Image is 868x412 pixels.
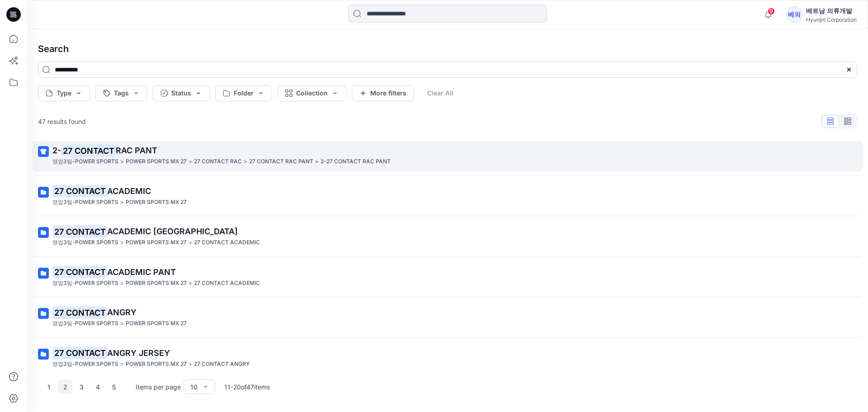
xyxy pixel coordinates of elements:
mark: 27 CONTACT [52,265,107,278]
button: 4 [90,379,105,394]
p: POWER SPORTS MX 27 [126,319,187,328]
span: ANGRY [107,308,137,317]
p: > [244,157,247,166]
p: > [315,157,319,166]
p: > [120,157,124,166]
button: 2 [58,379,72,394]
p: 영업3팀-POWER SPORTS [52,319,118,328]
p: POWER SPORTS MX 27 [126,198,187,207]
a: 27 CONTACTANGRY JERSEY영업3팀-POWER SPORTS>POWER SPORTS MX 27>27 CONTACT ANGRY [33,341,863,374]
p: 영업3팀-POWER SPORTS [52,279,118,288]
a: 27 CONTACTACADEMIC영업3팀-POWER SPORTS>POWER SPORTS MX 27 [33,180,863,213]
p: 27 CONTACT RAC [194,157,242,166]
p: 영업3팀-POWER SPORTS [52,157,118,166]
p: > [189,360,192,369]
button: Tags [95,85,147,101]
button: More filters [352,85,414,101]
p: > [120,319,124,328]
p: > [189,279,192,288]
p: POWER SPORTS MX 27 [126,360,187,369]
p: > [120,198,124,207]
span: ACADEMIC [GEOGRAPHIC_DATA] [107,227,238,236]
mark: 27 CONTACT [52,346,107,359]
div: 베트남 의류개발 [806,5,857,16]
button: Collection [278,85,346,101]
span: ANGRY JERSEY [107,348,170,358]
p: 27 CONTACT RAC PANT [249,157,313,166]
span: ACADEMIC PANT [107,267,176,277]
span: ACADEMIC [107,186,151,196]
p: > [120,279,124,288]
p: Items per page [136,382,181,392]
span: RAC PANT [116,146,157,155]
p: > [120,238,124,247]
a: 2-27 CONTACTRAC PANT영업3팀-POWER SPORTS>POWER SPORTS MX 27>27 CONTACT RAC>27 CONTACT RAC PANT>2-27 ... [33,139,863,172]
p: > [189,157,192,166]
p: 27 CONTACT ACADEMIC [194,238,260,247]
span: 9 [768,8,775,15]
p: 2-27 CONTACT RAC PANT [321,157,391,166]
button: 5 [107,379,121,394]
span: 2- [52,146,61,155]
button: Type [38,85,90,101]
h4: Search [31,36,864,62]
p: > [120,360,124,369]
button: Folder [215,85,272,101]
p: 27 CONTACT ANGRY [194,360,250,369]
mark: 27 CONTACT [61,144,116,157]
p: POWER SPORTS MX 27 [126,238,187,247]
p: POWER SPORTS MX 27 [126,279,187,288]
p: 11 - 20 of 47 items [224,382,270,392]
p: 27 CONTACT ACADEMIC [194,279,260,288]
button: Status [153,85,210,101]
p: > [189,238,192,247]
a: 27 CONTACTACADEMIC [GEOGRAPHIC_DATA]영업3팀-POWER SPORTS>POWER SPORTS MX 27>27 CONTACT ACADEMIC [33,220,863,253]
p: 47 results found [38,117,86,126]
p: 영업3팀-POWER SPORTS [52,198,118,207]
a: 27 CONTACTACADEMIC PANT영업3팀-POWER SPORTS>POWER SPORTS MX 27>27 CONTACT ACADEMIC [33,260,863,294]
p: 영업3팀-POWER SPORTS [52,238,118,247]
mark: 27 CONTACT [52,185,107,197]
div: Hyunjin Corporation [806,16,857,23]
div: 10 [190,382,198,392]
button: 1 [42,379,56,394]
mark: 27 CONTACT [52,306,107,319]
p: POWER SPORTS MX 27 [126,157,187,166]
mark: 27 CONTACT [52,225,107,238]
div: 베의 [786,6,802,23]
p: 영업3팀-POWER SPORTS [52,360,118,369]
button: 3 [74,379,89,394]
a: 27 CONTACTANGRY영업3팀-POWER SPORTS>POWER SPORTS MX 27 [33,301,863,334]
